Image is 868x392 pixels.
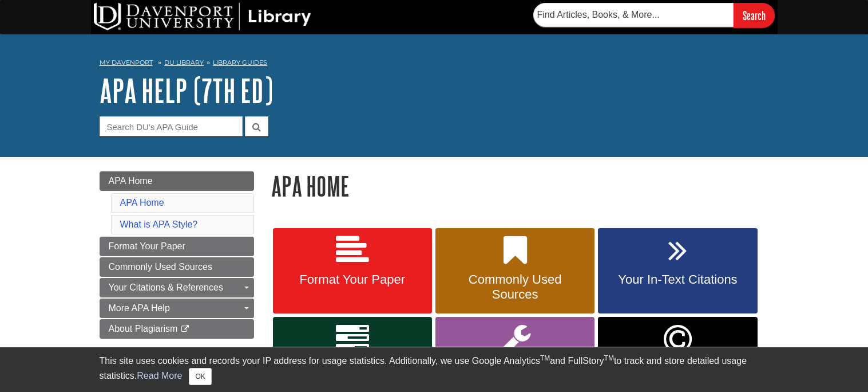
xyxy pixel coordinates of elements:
[109,262,212,272] span: Commonly Used Sources
[180,326,190,333] i: This link opens in a new window
[100,73,273,108] a: APA Help (7th Ed)
[213,58,267,66] a: Library Guides
[100,278,254,297] a: Your Citations & References
[533,3,775,28] form: Searches DU Library's articles, books, and more
[109,324,178,334] span: About Plagiarism
[100,257,254,277] a: Commonly Used Sources
[120,219,198,229] a: What is APA Style?
[100,55,769,73] nav: breadcrumb
[607,272,748,287] span: Your In-Text Citations
[109,176,153,186] span: APA Home
[273,228,432,314] a: Format Your Paper
[734,3,775,28] input: Search
[120,198,164,207] a: APA Home
[444,272,586,302] span: Commonly Used Sources
[282,272,423,287] span: Format Your Paper
[271,171,769,201] h1: APA Home
[100,354,769,385] div: This site uses cookies and records your IP address for usage statistics. Additionally, we use Goo...
[598,228,757,314] a: Your In-Text Citations
[189,368,211,385] button: Close
[604,354,614,362] sup: TM
[137,371,182,381] a: Read More
[100,58,153,68] a: My Davenport
[100,237,254,256] a: Format Your Paper
[533,3,734,27] input: Find Articles, Books, & More...
[435,228,594,314] a: Commonly Used Sources
[164,58,204,66] a: DU Library
[109,241,185,251] span: Format Your Paper
[109,303,170,313] span: More APA Help
[100,171,254,191] a: APA Home
[94,3,311,30] img: DU Library
[100,299,254,318] a: More APA Help
[109,283,223,292] span: Your Citations & References
[540,354,550,362] sup: TM
[100,319,254,339] a: About Plagiarism
[100,116,243,136] input: Search DU's APA Guide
